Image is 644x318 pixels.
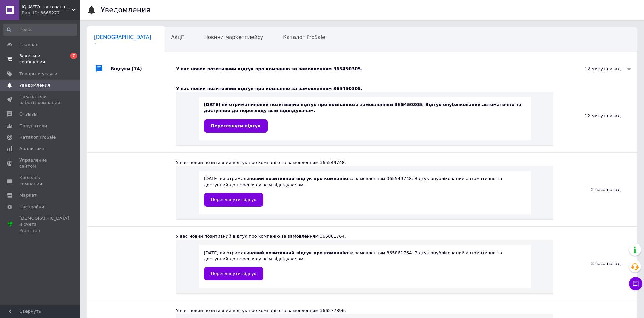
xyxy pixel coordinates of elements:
[70,53,77,59] span: 7
[19,94,62,106] span: Показатели работы компании
[19,175,62,187] span: Кошелек компании
[553,153,637,226] div: 2 часа назад
[204,119,268,133] a: Переглянути відгук
[204,176,526,206] div: [DATE] ви отримали за замовленням 365549748. Відгук опублікований автоматично та доступний до пер...
[132,66,142,71] span: (74)
[249,176,348,181] b: новий позитивний відгук про компанію
[211,197,257,202] span: Переглянути відгук
[19,42,38,48] span: Главная
[19,82,50,88] span: Уведомления
[101,6,150,14] h1: Уведомления
[171,34,184,40] span: Акції
[211,123,261,128] span: Переглянути відгук
[19,192,37,198] span: Маркет
[22,4,72,10] span: IQ-AVTO - автозапчасти, автоаксессуары и автоэлектроника
[563,66,631,72] div: 12 минут назад
[19,215,69,234] span: [DEMOGRAPHIC_DATA] и счета
[211,271,257,276] span: Переглянути відгук
[19,71,57,77] span: Товары и услуги
[176,66,563,72] div: У вас новий позитивний відгук про компанію за замовленням 365450305.
[254,102,353,107] b: новий позитивний відгук про компанію
[176,308,553,314] div: У вас новий позитивний відгук про компанію за замовленням 366277896.
[19,228,69,234] div: Prom топ
[176,160,553,166] div: У вас новий позитивний відгук про компанію за замовленням 365549748.
[249,250,348,255] b: новий позитивний відгук про компанію
[19,123,47,129] span: Покупатели
[19,157,62,169] span: Управление сайтом
[283,34,325,40] span: Каталог ProSale
[176,86,553,92] div: У вас новий позитивний відгук про компанію за замовленням 365450305.
[19,204,44,210] span: Настройки
[204,250,526,280] div: [DATE] ви отримали за замовленням 365861764. Відгук опублікований автоматично та доступний до пер...
[553,227,637,300] div: 3 часа назад
[553,79,637,152] div: 12 минут назад
[204,102,526,132] div: [DATE] ви отримали за замовленням 365450305. Відгук опублікований автоматично та доступний до пер...
[22,10,80,16] div: Ваш ID: 3665277
[111,59,176,79] div: Відгуки
[94,42,151,47] span: 2
[204,193,264,207] a: Переглянути відгук
[19,134,56,140] span: Каталог ProSale
[204,34,263,40] span: Новини маркетплейсу
[19,111,37,117] span: Отзывы
[94,34,151,40] span: [DEMOGRAPHIC_DATA]
[3,24,77,36] input: Поиск
[19,53,62,65] span: Заказы и сообщения
[204,267,264,280] a: Переглянути відгук
[19,146,44,152] span: Аналитика
[629,277,642,290] button: Чат с покупателем
[176,233,553,239] div: У вас новий позитивний відгук про компанію за замовленням 365861764.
